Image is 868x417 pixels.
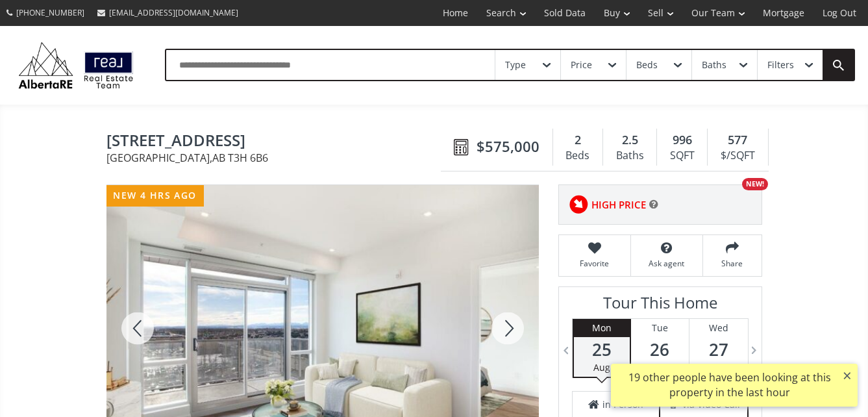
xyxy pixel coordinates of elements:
[610,146,650,166] div: Baths
[673,132,692,149] span: 996
[565,258,624,269] span: Favorite
[593,361,610,373] span: Aug
[560,146,596,166] div: Beds
[837,364,858,387] button: ×
[767,60,794,69] div: Filters
[591,198,646,212] span: HIGH PRICE
[714,132,761,149] div: 577
[714,146,761,166] div: $/SQFT
[574,319,630,337] div: Mon
[610,132,650,149] div: 2.5
[631,340,689,359] span: 26
[702,60,726,69] div: Baths
[477,136,539,157] span: $575,000
[16,7,84,18] span: [PHONE_NUMBER]
[742,178,768,190] div: NEW!
[571,60,592,69] div: Price
[602,398,643,411] span: in Person
[565,192,591,218] img: rating icon
[13,39,139,92] img: Logo
[631,319,689,337] div: Tue
[574,340,630,359] span: 25
[560,132,596,149] div: 2
[505,60,526,69] div: Type
[636,60,658,69] div: Beds
[91,1,245,25] a: [EMAIL_ADDRESS][DOMAIN_NAME]
[109,7,238,18] span: [EMAIL_ADDRESS][DOMAIN_NAME]
[106,153,447,163] span: [GEOGRAPHIC_DATA] , AB T3H 6B6
[572,294,749,318] h3: Tour This Home
[651,361,668,373] span: Aug
[710,361,727,373] span: Aug
[663,146,701,166] div: SQFT
[638,258,696,269] span: Ask agent
[106,132,447,152] span: 8505 Broadcast Avenue SW #709
[617,370,841,400] div: 19 other people have been looking at this property in the last hour
[710,258,755,269] span: Share
[106,185,204,207] div: new 4 hrs ago
[689,319,748,337] div: Wed
[689,340,748,359] span: 27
